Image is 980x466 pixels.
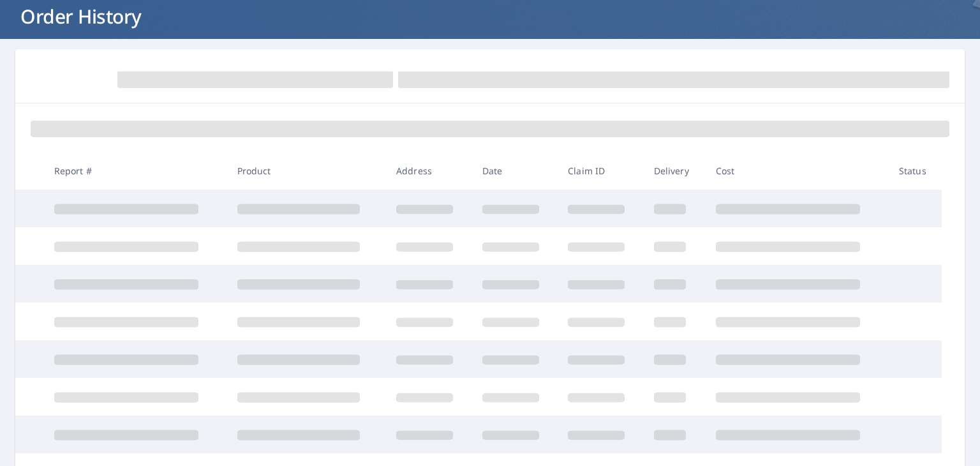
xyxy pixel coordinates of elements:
th: Product [227,152,387,190]
h1: Order History [15,3,965,29]
th: Claim ID [558,152,644,190]
th: Date [472,152,558,190]
th: Address [386,152,472,190]
th: Status [889,152,942,190]
th: Cost [706,152,889,190]
th: Report # [44,152,227,190]
th: Delivery [644,152,706,190]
